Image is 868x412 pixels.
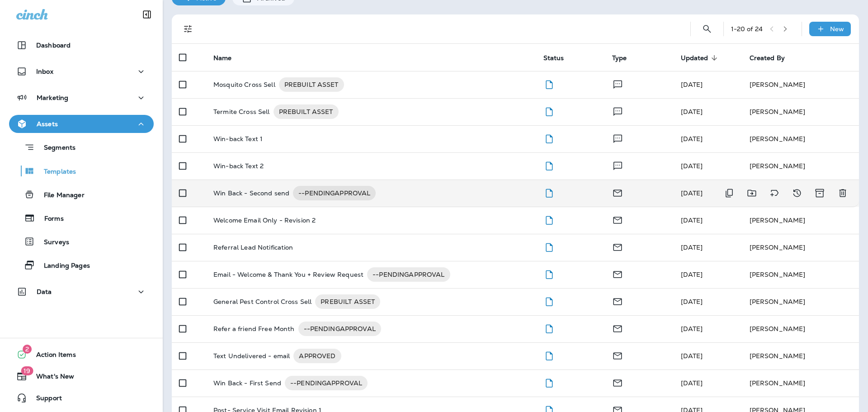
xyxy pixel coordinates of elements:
span: Email [612,270,623,278]
span: Frank Carreno [681,216,703,224]
p: Surveys [35,238,69,247]
span: Updated [681,54,708,62]
span: Text [612,134,623,142]
span: Draft [543,134,555,142]
span: Frank Carreno [681,325,703,333]
span: Name [213,54,244,62]
span: Email [612,215,623,223]
button: Duplicate [720,184,738,202]
div: APPROVED [293,349,341,363]
span: Created By [750,54,785,62]
span: Created By [750,54,797,62]
td: [PERSON_NAME] [742,207,859,234]
button: File Manager [9,185,154,204]
td: [PERSON_NAME] [742,98,859,125]
p: File Manager [35,191,85,200]
p: Win-back Text 2 [213,162,264,170]
span: Name [213,54,232,62]
div: --PENDINGAPPROVAL [293,186,376,200]
span: Draft [543,161,555,169]
p: Termite Cross Sell [213,104,270,119]
span: Draft [543,324,555,332]
button: Templates [9,161,154,180]
span: Madison Johnson [681,379,703,387]
p: Win-back Text 1 [213,135,263,142]
div: PREBUILT ASSET [315,294,380,309]
p: Win Back - First Send [213,376,281,390]
p: Landing Pages [35,262,90,270]
div: --PENDINGAPPROVAL [285,376,368,390]
span: --PENDINGAPPROVAL [285,379,368,388]
div: PREBUILT ASSET [274,104,339,119]
p: Segments [35,144,75,153]
button: Move to folder [743,184,761,202]
p: Win Back - Second send [213,186,289,200]
button: Assets [9,115,154,133]
span: Frank Carreno [681,108,703,116]
span: Draft [543,297,555,305]
span: Draft [543,80,555,88]
span: PREBUILT ASSET [315,297,380,306]
span: Email [612,378,623,386]
span: Draft [543,351,555,359]
td: [PERSON_NAME] [742,315,859,342]
span: Updated [681,54,720,62]
span: Status [543,54,564,62]
span: Text [612,107,623,115]
span: What's New [27,373,74,384]
span: PREBUILT ASSET [274,107,339,116]
span: Frank Carreno [681,162,703,170]
span: Support [27,394,62,405]
td: [PERSON_NAME] [742,288,859,315]
span: Draft [543,188,555,196]
button: Add tags [765,184,783,202]
td: [PERSON_NAME] [742,234,859,261]
span: Draft [543,242,555,251]
span: Frank Carreno [681,270,703,279]
span: Email [612,297,623,305]
p: Email - Welcome & Thank You + Review Request [213,267,363,282]
p: Forms [35,215,64,223]
div: --PENDINGAPPROVAL [298,322,381,336]
span: Frank Carreno [681,81,703,89]
span: Email [612,188,623,196]
button: Collapse Sidebar [134,5,160,24]
span: Draft [543,215,555,223]
button: Surveys [9,232,154,251]
button: Landing Pages [9,256,154,275]
button: Dashboard [9,36,154,54]
span: APPROVED [293,351,341,360]
button: Filters [179,20,197,38]
span: Frank Carreno [681,189,703,197]
span: --PENDINGAPPROVAL [298,324,381,333]
span: Draft [543,107,555,115]
button: 2Action Items [9,346,154,364]
div: 1 - 20 of 24 [731,25,763,33]
button: Marketing [9,89,154,107]
td: [PERSON_NAME] [742,152,859,180]
button: 19What's New [9,367,154,385]
button: Inbox [9,62,154,81]
button: View Changelog [788,184,806,202]
p: Mosquito Cross Sell [213,77,275,92]
span: Status [543,54,576,62]
td: [PERSON_NAME] [742,125,859,152]
span: PREBUILT ASSET [279,80,344,89]
span: Email [612,351,623,359]
p: Referral Lead Notification [213,244,293,251]
p: Assets [37,120,58,128]
p: Dashboard [36,42,71,49]
button: Segments [9,137,154,157]
p: Templates [35,168,76,176]
span: Draft [543,270,555,278]
p: Inbox [36,68,53,75]
button: Search Templates [698,20,716,38]
span: Frank Carreno [681,352,703,360]
p: Welcome Email Only - Revision 2 [213,217,316,224]
p: Data [37,288,52,295]
span: 19 [21,366,33,375]
p: Text Undelivered - email [213,349,290,363]
div: PREBUILT ASSET [279,77,344,92]
span: Frank Carreno [681,135,703,143]
td: [PERSON_NAME] [742,261,859,288]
